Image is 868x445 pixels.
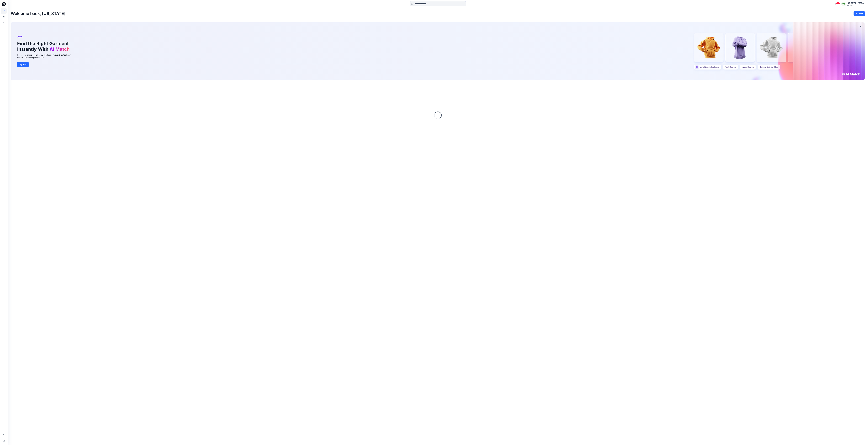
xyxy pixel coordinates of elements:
div: Walmart [847,5,865,7]
h2: Welcome back, [US_STATE] [11,11,65,16]
div: VE [841,2,846,6]
button: New [854,11,865,16]
div: [US_STATE][PERSON_NAME] [847,2,865,5]
button: Try now [17,62,29,67]
h1: Find the Right Garment Instantly With [17,41,71,52]
span: 99+ [836,2,840,4]
div: Use text or image search to quickly locate relevant, editable .bw files for faster design workflows. [17,54,75,59]
span: AI Match [50,46,70,52]
span: New [18,35,22,38]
